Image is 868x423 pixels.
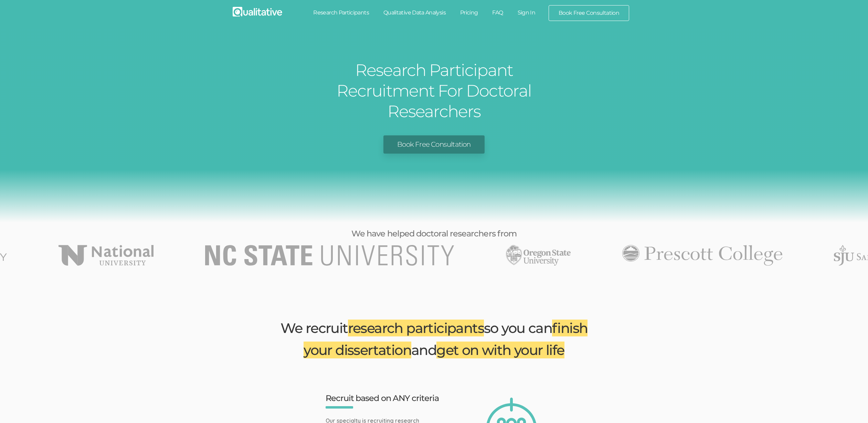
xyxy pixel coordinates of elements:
[348,320,484,336] span: research participants
[59,245,154,266] li: 23 of 49
[304,320,588,358] span: finish your dissertation
[326,394,446,403] h3: Recruit based on ANY criteria
[59,245,154,266] img: National University
[453,5,485,20] a: Pricing
[506,245,571,266] li: 25 of 49
[383,135,484,154] a: Book Free Consultation
[306,5,376,20] a: Research Participants
[376,5,453,20] a: Qualitative Data Analysis
[269,229,599,238] h3: We have helped doctoral researchers from
[436,342,564,358] span: get on with your life
[205,245,454,266] li: 24 of 49
[622,245,782,266] li: 26 of 49
[549,5,629,21] a: Book Free Consultation
[305,60,563,122] h1: Research Participant Recruitment For Doctoral Researchers
[622,245,782,266] img: Prescott College
[485,5,510,20] a: FAQ
[274,317,594,361] h2: We recruit so you can and
[233,7,282,16] img: Qualitative
[510,5,543,20] a: Sign In
[205,245,454,266] img: North Carolina State University
[506,245,571,266] img: Oregon State University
